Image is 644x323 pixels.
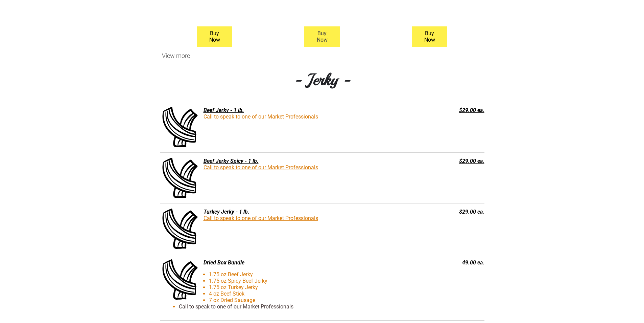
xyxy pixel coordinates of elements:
div: $29.00 ea. [420,158,484,164]
div: $29.00 ea. [420,209,484,215]
a: Buy Now [412,26,447,47]
li: 7 oz Dried Sausage [179,297,422,303]
span: Buy Now [305,27,339,46]
div: Beef Jerky - 1 lb. [160,107,416,113]
a: Buy Now [197,26,232,47]
h3: - Jerky - [160,69,484,90]
div: Turkey Jerky - 1 lb. [160,209,416,215]
div: Beef Jerky Spicy - 1 lb. [160,158,416,164]
div: $29.00 ea. [420,107,484,113]
div: 49.00 ea. [420,259,484,266]
li: 1.75 oz Turkey Jerky [179,284,422,290]
a: Call to speak to one of our Market Professionals [204,164,318,171]
span: Buy Now [412,27,446,46]
li: 1.75 oz Spicy Beef Jerky [179,278,422,284]
div: Dried Box Bundle [160,259,416,266]
a: Call to speak to one of our Market Professionals [179,303,293,310]
li: 4 oz Beef Stick [179,290,422,297]
div: View more [160,52,484,59]
a: Call to speak to one of our Market Professionals [204,113,318,120]
a: Buy Now [304,26,340,47]
a: Call to speak to one of our Market Professionals [204,215,318,221]
span: Buy Now [198,27,232,46]
li: 1.75 oz Beef Jerky [179,271,422,278]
